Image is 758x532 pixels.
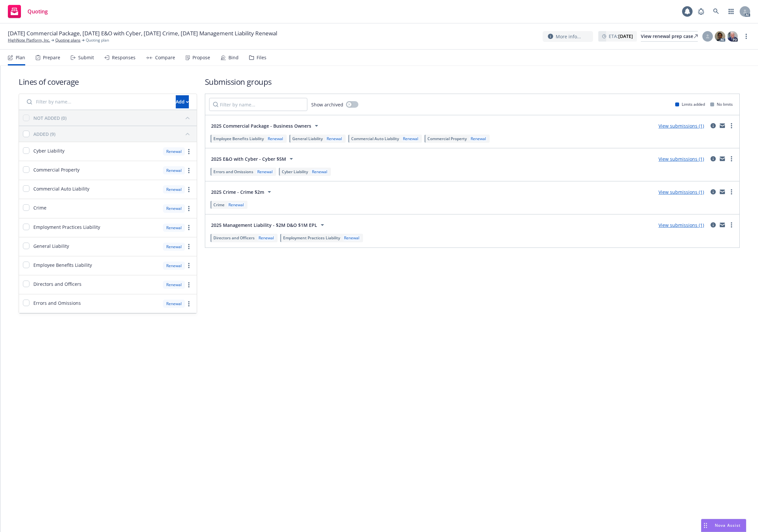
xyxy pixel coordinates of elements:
div: NOT ADDED (0) [33,115,66,121]
a: circleInformation [709,155,717,163]
span: Employee Benefits Liability [33,262,92,268]
span: Quoting [27,9,48,14]
a: circleInformation [709,221,717,229]
span: Commercial Property [427,136,467,141]
div: Compare [155,55,175,60]
span: Commercial Auto Liability [33,185,89,192]
span: 2025 Crime - Crime $2m [211,189,264,195]
a: View submissions (1) [659,189,704,195]
button: 2025 Crime - Crime $2m [209,185,275,198]
div: Bind [228,55,239,60]
strong: [DATE] [618,33,633,39]
div: Renewal [163,185,185,193]
a: more [185,224,193,231]
a: mail [718,188,726,196]
a: View submissions (1) [659,222,704,228]
span: General Liability [33,243,69,249]
a: more [728,155,735,163]
span: Commercial Property [33,166,80,173]
div: Renewal [402,136,420,141]
span: 2025 Commercial Package - Business Owners [211,122,311,129]
a: more [185,186,193,193]
input: Filter by name... [209,98,307,111]
button: Add [176,95,189,108]
span: Commercial Auto Liability [351,136,399,141]
a: more [185,148,193,156]
div: Renewal [469,136,487,141]
a: Quoting plans [55,37,81,43]
div: Renewal [325,136,343,141]
div: Renewal [163,281,185,289]
span: Crime [213,202,225,208]
div: Renewal [257,235,275,241]
a: more [728,221,735,229]
span: Crime [33,204,46,211]
div: ADDED (9) [33,131,55,138]
a: mail [718,221,726,229]
button: 2025 Management Liability - $2M D&O $1M EPL [209,218,328,231]
a: more [185,205,193,212]
a: mail [718,122,726,130]
a: circleInformation [709,122,717,130]
span: Directors and Officers [33,281,81,287]
h1: Lines of coverage [19,76,197,87]
span: [DATE] Commercial Package, [DATE] E&O with Cyber, [DATE] Crime, [DATE] Management Liability Renewal [8,29,277,37]
a: more [185,281,193,289]
a: Quoting [5,2,50,21]
div: Plan [16,55,25,60]
button: 2025 Commercial Package - Business Owners [209,119,322,132]
span: Cyber Liability [282,169,308,174]
div: Renewal [343,235,361,241]
div: Renewal [227,202,245,208]
span: More info... [556,33,581,40]
div: Renewal [163,204,185,212]
div: Renewal [163,262,185,270]
div: Files [257,55,266,60]
span: Employment Practices Liability [283,235,340,241]
span: Nova Assist [715,523,741,528]
div: Renewal [163,224,185,232]
div: Renewal [266,136,284,141]
a: more [185,243,193,250]
div: Renewal [256,169,274,174]
div: Propose [192,55,210,60]
span: ETA : [609,33,633,40]
div: No limits [710,101,733,107]
span: General Liability [292,136,323,141]
span: Employment Practices Liability [33,224,100,230]
span: Employee Benefits Liability [213,136,264,141]
a: more [742,32,750,40]
span: Errors and Omissions [33,300,81,306]
img: photo [727,31,738,42]
div: Renewal [163,166,185,174]
input: Filter by name... [23,95,172,108]
div: Renewal [163,243,185,251]
div: Drag to move [701,519,710,532]
span: Show archived [311,101,343,108]
a: View submissions (1) [659,156,704,162]
span: Cyber Liability [33,147,64,154]
button: ADDED (9) [33,129,193,139]
div: Responses [112,55,135,60]
a: more [185,300,193,308]
button: Nova Assist [701,519,746,532]
a: Search [710,5,723,18]
button: 2025 E&O with Cyber - Cyber $5M [209,152,297,165]
div: Renewal [163,147,185,156]
button: NOT ADDED (0) [33,113,193,123]
span: Errors and Omissions [213,169,253,174]
a: View renewal prep case [641,31,698,42]
a: Switch app [725,5,738,18]
a: circleInformation [709,188,717,196]
span: Directors and Officers [213,235,255,241]
div: Prepare [43,55,60,60]
a: mail [718,155,726,163]
a: Report a Bug [695,5,708,18]
a: more [728,122,735,130]
span: 2025 Management Liability - $2M D&O $1M EPL [211,222,317,229]
a: more [185,262,193,269]
h1: Submission groups [205,76,740,87]
button: More info... [543,31,593,42]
